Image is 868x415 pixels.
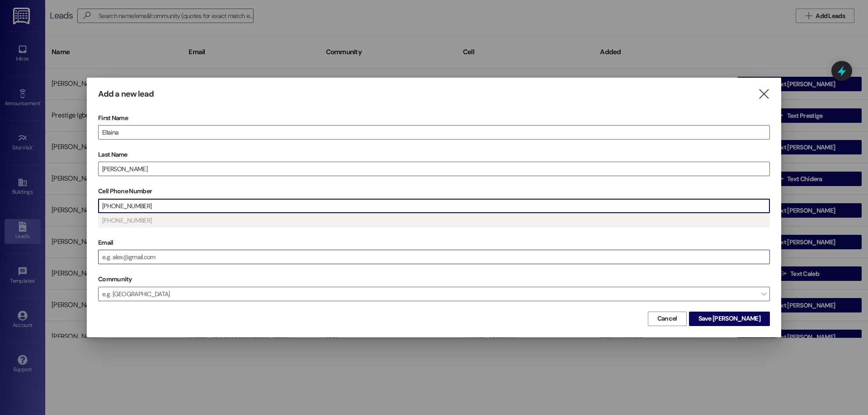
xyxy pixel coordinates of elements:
[648,312,687,326] button: Cancel
[98,111,770,125] label: First Name
[657,314,677,323] span: Cancel
[99,250,769,264] input: e.g. alex@gmail.com
[98,184,770,198] label: Cell Phone Number
[758,89,770,99] i: 
[98,148,770,162] label: Last Name
[689,312,770,326] button: Save [PERSON_NAME]
[98,272,132,286] label: Community
[99,162,769,176] input: e.g. Smith
[98,236,770,250] label: Email
[98,89,154,99] h3: Add a new lead
[698,314,760,323] span: Save [PERSON_NAME]
[99,126,769,139] input: e.g. Alex
[98,287,770,301] span: e.g. [GEOGRAPHIC_DATA]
